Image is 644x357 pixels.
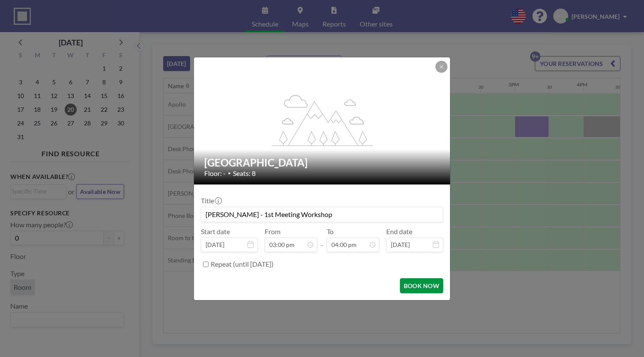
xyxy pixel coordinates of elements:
g: flex-grow: 1.2; [272,94,373,146]
input: Pamela's reservation [201,207,443,222]
label: To [327,227,334,236]
span: Seats: 8 [233,169,256,178]
label: Repeat (until [DATE]) [211,260,274,268]
h2: [GEOGRAPHIC_DATA] [204,156,441,169]
button: BOOK NOW [400,278,443,293]
span: - [321,230,323,249]
label: Title [201,196,221,205]
label: From [265,227,280,236]
label: End date [386,227,412,236]
span: • [228,170,231,176]
label: Start date [201,227,230,236]
span: Floor: - [204,169,226,178]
